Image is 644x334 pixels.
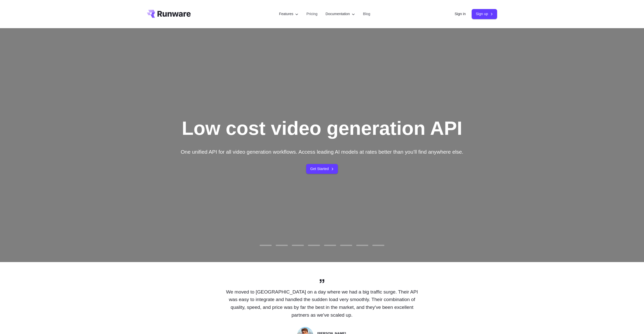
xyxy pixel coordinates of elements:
a: Go to / [147,10,191,18]
a: Sign in [455,11,466,17]
label: Features [279,11,298,17]
label: Documentation [326,11,355,17]
a: Get Started [306,164,338,174]
a: Blog [363,11,370,17]
p: One unified API for all video generation workflows. Access leading AI models at rates better than... [181,148,463,156]
a: Sign up [472,9,497,19]
h1: Low cost video generation API [182,116,462,140]
a: Pricing [306,11,317,17]
p: We moved to [GEOGRAPHIC_DATA] on a day where we had a big traffic surge. Their API was easy to in... [221,288,423,319]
